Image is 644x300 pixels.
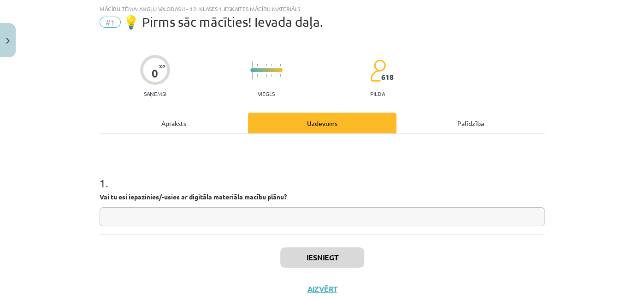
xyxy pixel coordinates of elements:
div: Palīdzība [396,113,545,133]
div: Mācību tēma: Angļu valodas ii - 12. klases 1.ieskaites mācību materiāls [100,6,545,12]
img: icon-close-lesson-0947bae3869378f0d4975bcd49f059093ad1ed9edebbc8119c70593378902aed.svg [6,38,10,44]
img: icon-short-line-57e1e144782c952c97e751825c79c345078a6d821885a25fce030b3d8c18986b.svg [275,74,276,77]
button: Iesniegt [280,247,364,268]
strong: Vai tu esi iepazinies/-usies ar digitāla materiāla macību plānu? [100,192,287,201]
img: icon-short-line-57e1e144782c952c97e751825c79c345078a6d821885a25fce030b3d8c18986b.svg [280,64,281,66]
img: icon-short-line-57e1e144782c952c97e751825c79c345078a6d821885a25fce030b3d8c18986b.svg [261,64,262,66]
p: Saņemsi [140,90,170,97]
span: XP [159,64,165,69]
button: Aizvērt [305,284,340,294]
div: Apraksts [100,113,248,133]
h1: 1 . [100,161,545,189]
img: students-c634bb4e5e11cddfef0936a35e636f08e4e9abd3cc4e673bd6f9a4125e45ecb1.svg [370,59,386,82]
img: icon-short-line-57e1e144782c952c97e751825c79c345078a6d821885a25fce030b3d8c18986b.svg [271,74,272,77]
img: icon-short-line-57e1e144782c952c97e751825c79c345078a6d821885a25fce030b3d8c18986b.svg [257,74,258,77]
img: icon-short-line-57e1e144782c952c97e751825c79c345078a6d821885a25fce030b3d8c18986b.svg [257,64,258,66]
div: Uzdevums [248,113,396,133]
div: 0 [152,67,158,80]
img: icon-short-line-57e1e144782c952c97e751825c79c345078a6d821885a25fce030b3d8c18986b.svg [266,74,267,77]
img: icon-short-line-57e1e144782c952c97e751825c79c345078a6d821885a25fce030b3d8c18986b.svg [266,64,267,66]
p: pilda [370,90,385,97]
span: #1 [100,17,121,28]
img: icon-short-line-57e1e144782c952c97e751825c79c345078a6d821885a25fce030b3d8c18986b.svg [275,64,276,66]
img: icon-short-line-57e1e144782c952c97e751825c79c345078a6d821885a25fce030b3d8c18986b.svg [261,74,262,77]
span: 618 [381,73,394,81]
img: icon-long-line-d9ea69661e0d244f92f715978eff75569469978d946b2353a9bb055b3ed8787d.svg [252,61,253,79]
img: icon-short-line-57e1e144782c952c97e751825c79c345078a6d821885a25fce030b3d8c18986b.svg [271,64,272,66]
img: icon-short-line-57e1e144782c952c97e751825c79c345078a6d821885a25fce030b3d8c18986b.svg [280,74,281,77]
span: 💡 Pirms sāc mācīties! Ievada daļa. [123,14,323,30]
p: Viegls [258,90,275,97]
